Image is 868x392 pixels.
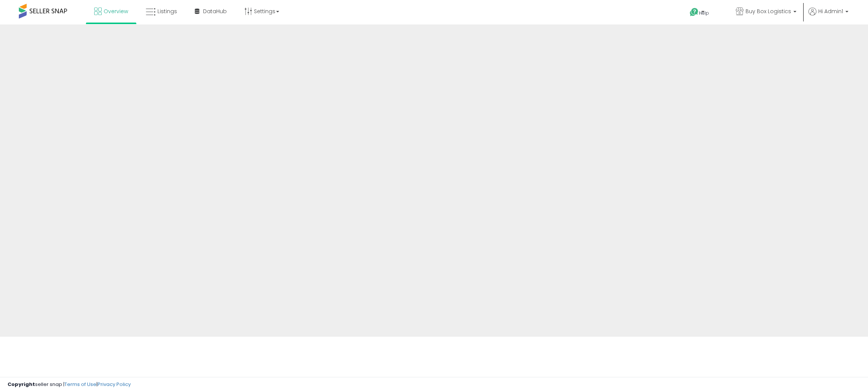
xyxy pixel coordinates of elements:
i: Get Help [689,8,699,17]
span: Listings [157,8,177,15]
span: Hi Admin1 [818,8,843,15]
span: DataHub [203,8,227,15]
span: Buy Box Logistics [746,8,791,15]
a: Help [684,2,724,24]
span: Overview [104,8,128,15]
span: Help [699,10,709,16]
a: Hi Admin1 [808,8,848,24]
